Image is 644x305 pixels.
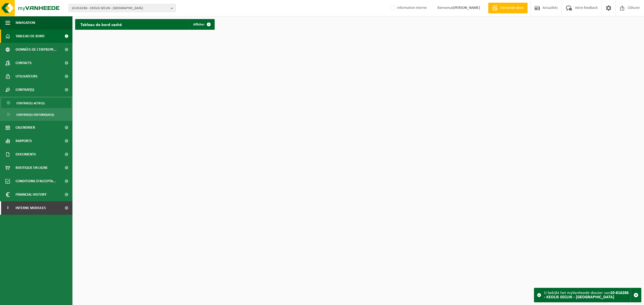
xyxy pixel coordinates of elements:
[1,98,71,108] a: Contrat(s) actif(s)
[16,70,38,83] span: Utilisateurs
[453,6,480,10] strong: [PERSON_NAME]
[16,201,46,215] span: Interne modules
[193,23,205,26] span: Afficher
[16,56,32,70] span: Contacts
[544,288,631,302] div: U bekijkt het myVanheede dossier van
[499,5,525,11] span: Demande devis
[16,148,36,161] span: Documents
[71,4,169,12] span: 10-816286 - KEOLIS SECLIN - [GEOGRAPHIC_DATA]
[16,110,54,120] span: Contrat(s) historique(s)
[16,161,48,174] span: Boutique en ligne
[389,4,427,12] label: Information interne
[68,4,176,12] button: 10-816286 - KEOLIS SECLIN - [GEOGRAPHIC_DATA]
[16,121,35,134] span: Calendrier
[16,16,35,29] span: Navigation
[16,83,34,96] span: Contrat(s)
[16,29,45,43] span: Tableau de bord
[16,174,56,188] span: Conditions d'accepta...
[16,188,46,201] span: Financial History
[1,109,71,120] a: Contrat(s) historique(s)
[544,291,629,299] strong: 10-816286 - KEOLIS SECLIN - [GEOGRAPHIC_DATA]
[488,3,528,13] a: Demande devis
[16,43,57,56] span: Données de l'entrepr...
[16,134,32,148] span: Rapports
[75,19,127,29] h2: Tableau de bord caché
[5,201,10,215] span: I
[16,98,45,108] span: Contrat(s) actif(s)
[189,19,214,30] a: Afficher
